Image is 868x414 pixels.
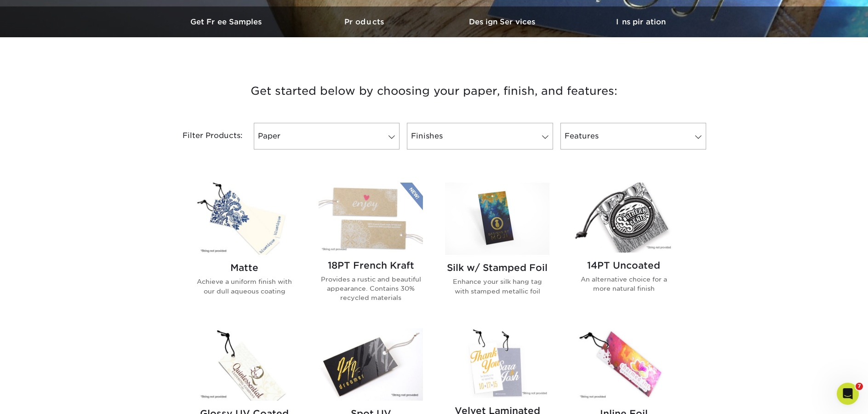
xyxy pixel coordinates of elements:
[192,262,297,273] h2: Matte
[571,183,676,317] a: 14PT Uncoated Hang Tags 14PT Uncoated An alternative choice for a more natural finish
[319,275,423,303] p: Provides a rustic and beautiful appearance. Contains 30% recycled materials
[560,123,706,149] a: Features
[192,277,297,296] p: Achieve a uniform finish with our dull aqueous coating
[445,328,549,398] img: Velvet Laminated Hang Tags
[192,183,297,317] a: Matte Hang Tags Matte Achieve a uniform finish with our dull aqueous coating
[319,260,423,271] h2: 18PT French Kraft
[400,183,423,210] img: New Product
[319,328,423,401] img: Spot UV Hang Tags
[319,183,423,252] img: 18PT French Kraft Hang Tags
[572,6,710,37] a: Inspiration
[296,6,434,37] a: Products
[571,328,676,401] img: Inline Foil Hang Tags
[571,275,676,293] p: An alternative choice for a more natural finish
[572,17,710,26] h3: Inspiration
[445,183,549,255] img: Silk w/ Stamped Foil Hang Tags
[445,183,549,317] a: Silk w/ Stamped Foil Hang Tags Silk w/ Stamped Foil Enhance your silk hang tag with stamped metal...
[445,277,549,296] p: Enhance your silk hang tag with stamped metallic foil
[434,17,572,26] h3: Design Services
[158,6,296,37] a: Get Free Samples
[319,183,423,317] a: 18PT French Kraft Hang Tags 18PT French Kraft Provides a rustic and beautiful appearance. Contain...
[837,383,859,405] iframe: Intercom live chat
[158,17,296,26] h3: Get Free Samples
[856,383,863,390] span: 7
[254,123,400,149] a: Paper
[165,70,703,112] h3: Get started below by choosing your paper, finish, and features:
[407,123,553,149] a: Finishes
[158,123,250,149] div: Filter Products:
[571,260,676,271] h2: 14PT Uncoated
[445,262,549,273] h2: Silk w/ Stamped Foil
[192,183,297,255] img: Matte Hang Tags
[192,328,297,401] img: Glossy UV Coated Hang Tags
[571,183,676,252] img: 14PT Uncoated Hang Tags
[434,6,572,37] a: Design Services
[296,17,434,26] h3: Products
